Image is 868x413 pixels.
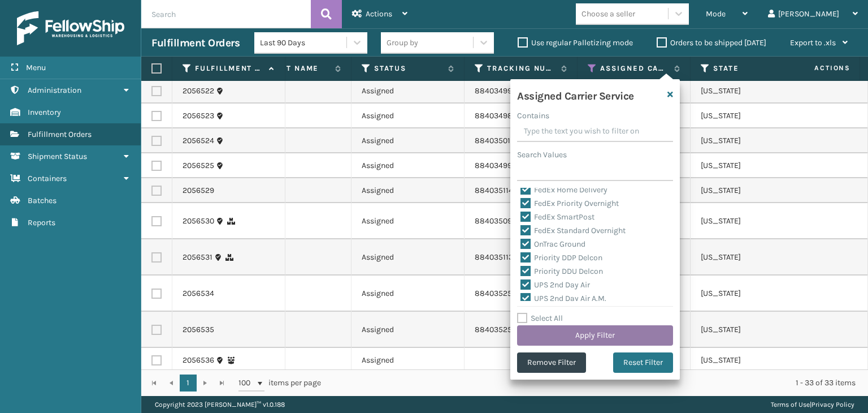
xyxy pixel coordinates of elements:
span: Reports [28,218,55,227]
td: Assigned [351,153,465,178]
td: Assigned [351,312,465,348]
div: Group by [387,37,418,49]
label: Priority DDP Delcon [520,253,602,263]
a: 2056530 [183,216,214,227]
label: FedEx Priority Overnight [520,199,619,208]
span: Menu [26,63,46,72]
span: Actions [366,9,392,19]
a: 884035252859 [475,289,531,298]
a: 884035114763 [475,186,526,195]
td: Assigned [351,104,465,128]
a: 2056536 [183,355,214,366]
h4: Assigned Carrier Service [517,86,634,103]
td: [US_STATE] [691,79,804,104]
label: Pallet Name [261,63,329,74]
button: Reset Filter [613,352,673,373]
a: Privacy Policy [811,401,854,408]
a: 884034989745 [475,111,530,121]
td: [US_STATE] [691,153,804,178]
img: logo [17,11,124,45]
h3: Fulfillment Orders [151,36,240,50]
td: Assigned [351,203,465,239]
p: Copyright 2023 [PERSON_NAME]™ v 1.0.188 [155,396,285,413]
label: UPS 2nd Day Air [520,280,590,290]
label: FedEx Standard Overnight [520,226,626,235]
td: Assigned [351,276,465,312]
label: Fulfillment Order Id [195,63,263,74]
span: Fulfillment Orders [28,130,92,139]
div: Choose a seller [581,8,635,20]
a: 2056522 [183,85,214,97]
td: [US_STATE] [691,239,804,276]
label: Select All [517,313,563,323]
a: 884034997537 [475,86,529,96]
div: Last 90 Days [260,37,348,49]
a: 884035096852 [475,216,531,226]
a: 2056535 [183,324,214,335]
label: Orders to be shipped [DATE] [657,38,766,48]
td: [US_STATE] [691,203,804,239]
td: Assigned [351,128,465,153]
a: 1 [180,375,197,392]
label: FedEx SmartPost [520,212,594,222]
a: 2056534 [183,288,214,299]
span: Shipment Status [28,152,87,161]
td: [US_STATE] [691,348,804,373]
span: Batches [28,196,57,205]
a: 2056524 [183,135,214,147]
a: 884035113583 [475,252,527,262]
button: Apply Filter [517,325,673,346]
td: [US_STATE] [691,104,804,128]
label: Search Values [517,149,567,161]
span: Mode [706,9,726,19]
td: Assigned [351,79,465,104]
a: 884035251771 [475,325,526,334]
a: Terms of Use [771,401,810,408]
a: 2056523 [183,110,214,122]
td: [US_STATE] [691,276,804,312]
span: 100 [238,377,255,389]
span: Containers [28,174,67,183]
div: | [771,396,854,413]
a: 2056525 [183,160,214,171]
td: Assigned [351,178,465,203]
label: Contains [517,110,549,122]
td: [US_STATE] [691,128,804,153]
span: Actions [779,59,857,78]
label: OnTrac Ground [520,239,585,249]
td: [US_STATE] [691,312,804,348]
label: Status [374,63,442,74]
td: Assigned [351,348,465,373]
label: Priority DDU Delcon [520,266,603,276]
label: State [713,63,782,74]
label: UPS 2nd Day Air A.M. [520,294,606,303]
button: Remove Filter [517,352,586,373]
td: Assigned [351,239,465,276]
span: Inventory [28,107,61,117]
a: 2056529 [183,185,214,196]
a: 884035012025 [475,136,528,145]
a: 884034995784 [475,161,530,170]
label: Assigned Carrier Service [600,63,669,74]
span: Export to .xls [790,38,836,48]
td: [US_STATE] [691,178,804,203]
span: Administration [28,85,81,95]
input: Type the text you wish to filter on [517,122,673,142]
span: items per page [238,375,321,392]
label: Tracking Number [487,63,555,74]
label: FedEx Home Delivery [520,185,607,195]
a: 2056531 [183,252,212,263]
label: Use regular Palletizing mode [518,38,633,48]
div: 1 - 33 of 33 items [337,377,856,389]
